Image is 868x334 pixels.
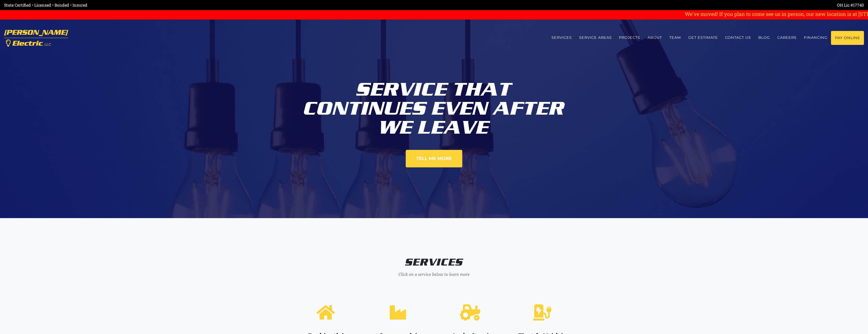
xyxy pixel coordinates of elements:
[774,31,800,44] a: Careers
[615,31,644,44] a: Projects
[293,76,575,137] div: Service That Continues Even After We Leave
[293,256,575,268] h2: Services
[4,26,68,50] a: [PERSON_NAME] Electric, LLC
[800,31,831,44] a: Financing
[43,42,51,46] span: , LLC
[4,2,434,8] div: State Certified • Licensed • Bonded • Insured
[666,31,685,44] a: Team
[831,31,864,45] a: Pay Online
[406,150,462,167] a: Tell Me More
[685,31,722,44] a: Get estimate
[755,31,774,44] a: Blog
[434,2,864,8] div: OH Lic #17740
[644,31,666,44] a: About
[293,272,575,277] h3: Click on a service below to learn more
[722,31,755,44] a: Contact us
[548,31,575,44] a: Services
[575,31,615,44] a: Service Areas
